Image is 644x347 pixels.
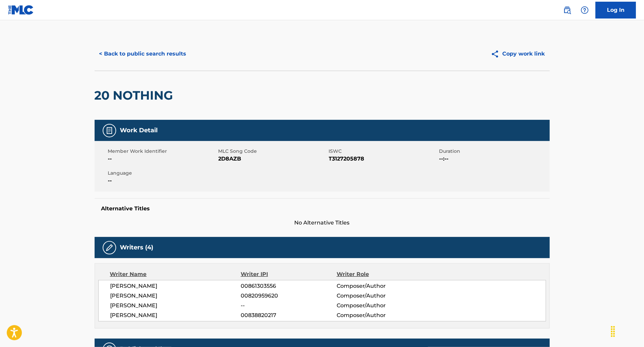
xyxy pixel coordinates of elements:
img: search [563,6,571,14]
span: [PERSON_NAME] [110,282,241,290]
img: MLC Logo [8,5,34,15]
span: Composer/Author [337,292,424,300]
h5: Writers (4) [120,244,154,251]
span: ISWC [329,148,438,155]
span: No Alternative Titles [95,219,550,227]
button: Copy work link [486,45,550,62]
img: Writers [105,244,113,252]
span: -- [108,155,217,163]
h5: Alternative Titles [101,205,543,212]
span: [PERSON_NAME] [110,311,241,319]
button: < Back to public search results [95,45,191,62]
iframe: Chat Widget [610,315,644,347]
span: --:-- [439,155,548,163]
span: -- [241,302,336,310]
a: Log In [596,2,636,19]
img: Copy work link [491,50,503,58]
span: Language [108,170,217,177]
span: [PERSON_NAME] [110,302,241,310]
span: Duration [439,148,548,155]
span: -- [108,177,217,185]
img: Work Detail [105,127,113,135]
div: Help [578,3,591,17]
span: T3127205878 [329,155,438,163]
span: 00820959620 [241,292,336,300]
div: Writer Name [110,270,241,278]
a: Public Search [561,3,574,17]
span: 00838820217 [241,311,336,319]
span: Composer/Author [337,302,424,310]
span: Composer/Author [337,282,424,290]
div: Writer Role [337,270,424,278]
span: 00861303556 [241,282,336,290]
div: Drag [608,321,618,342]
span: [PERSON_NAME] [110,292,241,300]
div: Writer IPI [241,270,337,278]
span: 2D8AZB [218,155,327,163]
img: help [581,6,589,14]
span: Member Work Identifier [108,148,217,155]
h2: 20 NOTHING [95,88,177,103]
span: Composer/Author [337,311,424,319]
h5: Work Detail [120,127,158,134]
span: MLC Song Code [218,148,327,155]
